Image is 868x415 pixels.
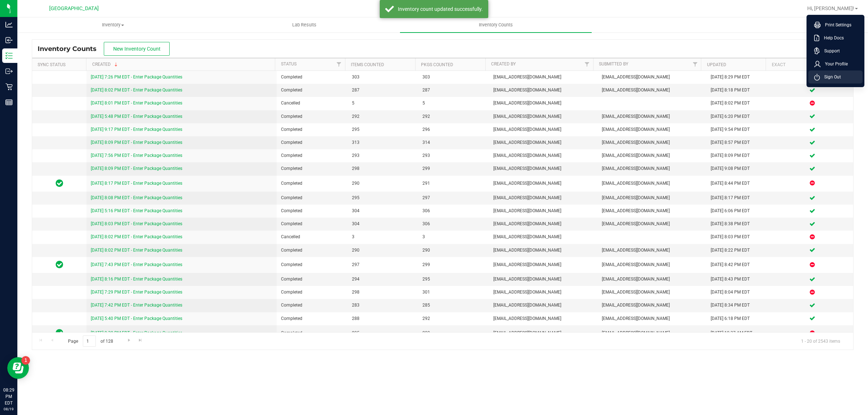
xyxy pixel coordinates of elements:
[352,330,414,337] span: 295
[281,126,343,133] span: Completed
[281,74,343,81] span: Completed
[91,208,182,213] a: [DATE] 5:16 PM EDT - Enter Package Quantities
[5,52,13,59] inline-svg: Inventory
[493,315,593,322] span: [EMAIL_ADDRESS][DOMAIN_NAME]
[104,42,170,56] button: New Inventory Count
[333,58,345,70] a: Filter
[493,276,593,283] span: [EMAIL_ADDRESS][DOMAIN_NAME]
[814,47,860,55] a: Support
[422,87,484,94] span: 287
[91,248,182,253] a: [DATE] 8:02 PM EDT - Enter Package Quantities
[711,126,767,133] div: [DATE] 9:54 PM EDT
[493,330,593,337] span: [EMAIL_ADDRESS][DOMAIN_NAME]
[422,261,484,268] span: 299
[352,261,414,268] span: 297
[711,276,767,283] div: [DATE] 8:43 PM EDT
[711,165,767,172] div: [DATE] 9:08 PM EDT
[281,194,343,201] span: Completed
[5,99,13,106] inline-svg: Reports
[599,61,628,67] a: Submitted By
[711,194,767,201] div: [DATE] 8:17 PM EDT
[62,335,119,347] span: Page of 128
[422,100,484,107] span: 5
[281,139,343,146] span: Completed
[493,194,593,201] span: [EMAIL_ADDRESS][DOMAIN_NAME]
[56,178,63,188] span: In Sync
[493,74,593,81] span: [EMAIL_ADDRESS][DOMAIN_NAME]
[493,126,593,133] span: [EMAIL_ADDRESS][DOMAIN_NAME]
[352,74,414,81] span: 303
[91,221,182,226] a: [DATE] 8:03 PM EDT - Enter Package Quantities
[91,140,182,145] a: [DATE] 8:09 PM EDT - Enter Package Quantities
[602,126,702,133] span: [EMAIL_ADDRESS][DOMAIN_NAME]
[422,152,484,159] span: 293
[281,113,343,120] span: Completed
[422,289,484,296] span: 301
[422,113,484,120] span: 292
[398,5,483,13] div: Inventory count updated successfully.
[209,17,400,33] a: Lab Results
[602,276,702,283] span: [EMAIL_ADDRESS][DOMAIN_NAME]
[38,62,65,67] a: Sync Status
[352,208,414,214] span: 304
[795,335,846,346] span: 1 - 20 of 2543 items
[711,261,767,268] div: [DATE] 8:42 PM EDT
[351,62,384,67] a: Items Counted
[711,289,767,296] div: [DATE] 8:04 PM EDT
[820,34,844,42] span: Help Docs
[711,330,767,337] div: [DATE] 10:37 AM EDT
[281,247,343,254] span: Completed
[5,21,13,28] inline-svg: Analytics
[91,277,182,282] a: [DATE] 8:16 PM EDT - Enter Package Quantities
[602,74,702,81] span: [EMAIL_ADDRESS][DOMAIN_NAME]
[602,247,702,254] span: [EMAIL_ADDRESS][DOMAIN_NAME]
[821,21,851,29] span: Print Settings
[602,139,702,146] span: [EMAIL_ADDRESS][DOMAIN_NAME]
[711,234,767,240] div: [DATE] 8:03 PM EDT
[281,61,297,67] a: Status
[493,180,593,187] span: [EMAIL_ADDRESS][DOMAIN_NAME]
[493,208,593,214] span: [EMAIL_ADDRESS][DOMAIN_NAME]
[91,195,182,200] a: [DATE] 8:08 PM EDT - Enter Package Quantities
[91,181,182,186] a: [DATE] 8:17 PM EDT - Enter Package Quantities
[352,100,414,107] span: 5
[281,208,343,214] span: Completed
[281,234,343,240] span: Cancelled
[422,208,484,214] span: 306
[352,152,414,159] span: 293
[91,87,182,93] a: [DATE] 8:02 PM EDT - Enter Package Quantities
[352,276,414,283] span: 294
[91,330,182,335] a: [DATE] 8:32 PM EDT - Enter Package Quantities
[91,74,182,80] a: [DATE] 7:26 PM EDT - Enter Package Quantities
[38,45,104,53] span: Inventory Counts
[493,221,593,227] span: [EMAIL_ADDRESS][DOMAIN_NAME]
[711,152,767,159] div: [DATE] 8:09 PM EDT
[49,5,99,12] span: [GEOGRAPHIC_DATA]
[281,289,343,296] span: Completed
[18,22,208,28] span: Inventory
[422,247,484,254] span: 290
[281,180,343,187] span: Completed
[7,357,29,379] iframe: Resource center
[352,113,414,120] span: 292
[352,315,414,322] span: 288
[766,58,847,71] th: Exact
[3,406,14,412] p: 08/19
[92,62,119,67] a: Created
[602,165,702,172] span: [EMAIL_ADDRESS][DOMAIN_NAME]
[91,100,182,106] a: [DATE] 8:01 PM EDT - Enter Package Quantities
[493,100,593,107] span: [EMAIL_ADDRESS][DOMAIN_NAME]
[400,17,591,33] a: Inventory Counts
[281,165,343,172] span: Completed
[602,208,702,214] span: [EMAIL_ADDRESS][DOMAIN_NAME]
[352,221,414,227] span: 304
[3,387,14,406] p: 08:29 PM EDT
[820,73,841,81] span: Sign Out
[493,302,593,309] span: [EMAIL_ADDRESS][DOMAIN_NAME]
[422,276,484,283] span: 295
[352,139,414,146] span: 313
[493,113,593,120] span: [EMAIL_ADDRESS][DOMAIN_NAME]
[422,180,484,187] span: 291
[602,221,702,227] span: [EMAIL_ADDRESS][DOMAIN_NAME]
[493,139,593,146] span: [EMAIL_ADDRESS][DOMAIN_NAME]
